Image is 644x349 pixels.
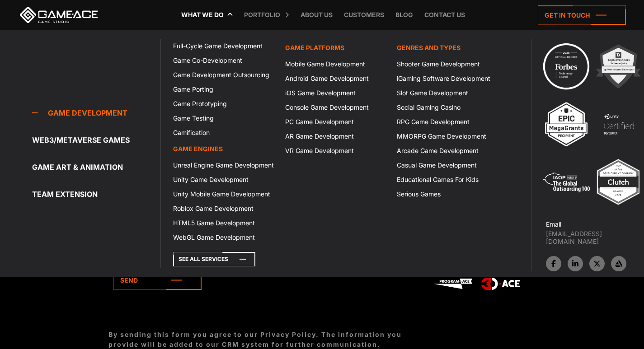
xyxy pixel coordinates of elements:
a: Game Testing [168,111,280,126]
a: Game Porting [168,82,280,97]
a: RPG Game Development [391,115,503,129]
a: Android Game Development [280,71,392,86]
a: Casual Game Development [391,158,503,172]
a: HTML5 Game Development [168,216,280,230]
a: MMORPG Game Development [391,129,503,144]
a: Mobile Game Development [280,57,392,71]
a: Game platforms [280,39,392,57]
a: VR Game Development [280,144,392,158]
a: Team Extension [32,185,160,203]
img: 3 [541,99,591,149]
a: Arcade Game Development [391,144,503,158]
a: Game Prototyping [168,97,280,111]
a: Full-Cycle Game Development [168,39,280,53]
img: 2 [593,42,643,91]
a: Game Engines [168,140,280,158]
a: WebGL Game Development [168,230,280,245]
a: Shooter Game Development [391,57,503,71]
a: Slot Game Development [391,86,503,100]
a: Social Gaming Casino [391,100,503,115]
a: iOS Game Development [280,86,392,100]
img: 4 [594,99,644,149]
img: Program-Ace [434,279,472,289]
img: 3D-Ace [481,278,520,290]
a: iGaming Software Development [391,71,503,86]
img: Technology council badge program ace 2025 game ace [541,42,591,91]
a: Roblox Game Development [168,201,280,216]
a: Educational Games For Kids [391,172,503,187]
a: Game development [32,104,160,122]
a: Gamification [168,126,280,140]
a: Get in touch [538,5,626,25]
a: Game Art & Animation [32,158,160,176]
a: Serious Games [391,187,503,201]
img: 5 [541,157,591,207]
a: Genres and Types [391,39,503,57]
a: Game Co-Development [168,53,280,68]
a: AR Game Development [280,129,392,144]
a: Console Game Development [280,100,392,115]
a: See All Services [173,252,255,266]
a: Web3/Metaverse Games [32,131,160,149]
a: Game Development Outsourcing [168,68,280,82]
a: [EMAIL_ADDRESS][DOMAIN_NAME] [546,230,644,245]
a: Unity Mobile Game Development [168,187,280,201]
strong: Email [546,220,561,228]
a: Unity Game Development [168,172,280,187]
a: Unreal Engine Game Development [168,158,280,172]
img: Top ar vr development company gaming 2025 game ace [593,157,643,207]
a: PC Game Development [280,115,392,129]
div: By sending this form you agree to our Privacy Policy. The information you provide will be added t... [108,330,425,349]
a: Send [113,270,202,290]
